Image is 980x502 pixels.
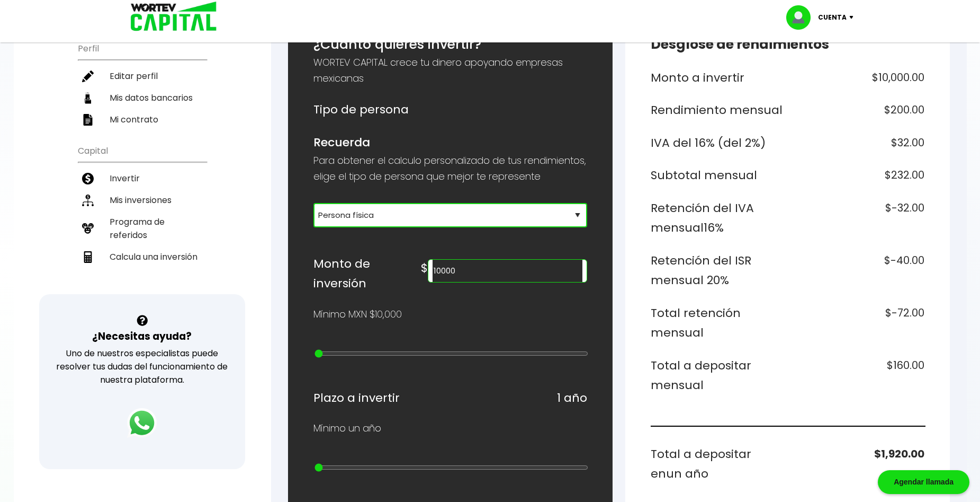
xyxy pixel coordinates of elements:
[651,356,784,395] h6: Total a depositar mensual
[313,420,381,436] p: Mínimo un año
[651,133,784,153] h6: IVA del 16% (del 2%)
[651,444,784,484] h6: Total a depositar en un año
[651,34,924,55] h5: Desglose de rendimientos
[792,303,924,343] h6: $-72.00
[78,168,206,189] a: Invertir
[651,165,784,186] h6: Subtotal mensual
[651,303,784,343] h6: Total retención mensual
[82,195,94,206] img: inversiones-icon.6695dc30.svg
[651,198,784,238] h6: Retención del IVA mensual 16%
[651,100,784,120] h6: Rendimiento mensual
[78,211,206,246] a: Programa de referidos
[53,347,231,386] p: Uno de nuestros especialistas puede resolver tus dudas del funcionamiento de nuestra plataforma.
[313,153,587,184] p: Para obtener el calculo personalizado de tus rendimientos, elige el tipo de persona que mejor te ...
[78,109,206,130] a: Mi contrato
[78,37,206,130] ul: Perfil
[78,246,206,268] a: Calcula una inversión
[82,223,94,234] img: recomiendanos-icon.9b8e9327.svg
[82,173,94,184] img: invertir-icon.b3b967d7.svg
[786,5,818,30] img: profile-image
[313,34,587,55] h5: ¿Cuánto quieres invertir?
[818,10,847,25] p: Cuenta
[127,408,157,438] img: logos_whatsapp-icon.242b2217.svg
[313,100,587,120] h6: Tipo de persona
[792,165,924,186] h6: $232.00
[792,198,924,238] h6: $-32.00
[792,100,924,120] h6: $200.00
[792,356,924,395] h6: $160.00
[78,139,206,294] ul: Capital
[78,87,206,109] a: Mis datos bancarios
[313,388,400,408] h6: Plazo a invertir
[792,68,924,88] h6: $10,000.00
[313,133,587,153] h6: Recuerda
[847,16,861,19] img: icon-down
[313,254,421,294] h6: Monto de inversión
[792,251,924,290] h6: $-40.00
[651,251,784,290] h6: Retención del ISR mensual 20%
[82,114,94,126] img: contrato-icon.f2db500c.svg
[313,306,402,322] p: Mínimo MXN $10,000
[78,65,206,87] a: Editar perfil
[557,388,587,408] h6: 1 año
[82,92,94,104] img: datos-icon.10cf9172.svg
[421,258,428,278] h6: $
[78,189,206,211] a: Mis inversiones
[82,71,94,82] img: editar-icon.952d3147.svg
[82,251,94,263] img: calculadora-icon.17d418c4.svg
[92,329,192,344] h3: ¿Necesitas ayuda?
[792,133,924,153] h6: $32.00
[878,470,969,494] div: Agendar llamada
[651,68,784,88] h6: Monto a invertir
[792,444,924,484] h6: $1,920.00
[313,55,587,86] p: WORTEV CAPITAL crece tu dinero apoyando empresas mexicanas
